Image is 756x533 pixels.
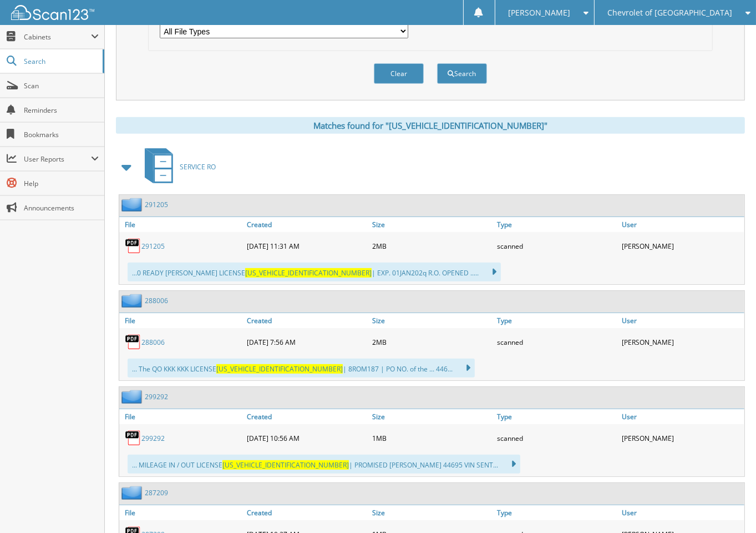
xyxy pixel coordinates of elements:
div: [DATE] 10:56 AM [244,427,369,449]
span: Bookmarks [24,130,99,139]
a: 291205 [145,200,168,209]
img: folder2.png [121,294,145,308]
div: 2MB [369,235,494,257]
a: Type [494,313,619,328]
span: [US_VEHICLE_IDENTIFICATION_NUMBER] [245,268,372,278]
img: folder2.png [121,486,145,500]
img: PDF.png [125,334,141,350]
a: Created [244,505,369,520]
img: scan123-logo-white.svg [11,5,94,20]
div: scanned [494,427,619,449]
span: Cabinets [24,32,91,42]
div: Matches found for "[US_VEHICLE_IDENTIFICATION_NUMBER]" [116,117,745,134]
a: 288006 [145,296,168,305]
span: [PERSON_NAME] [508,9,570,16]
span: Search [24,57,97,66]
a: User [620,505,744,520]
a: Created [244,313,369,328]
div: [DATE] 11:31 AM [244,235,369,257]
div: ... MILEAGE IN / OUT LICENSE | PROMISED [PERSON_NAME] 44695 VIN SENT... [128,455,520,474]
a: Created [244,217,369,232]
span: Announcements [24,203,99,213]
a: User [620,217,744,232]
a: Size [369,217,494,232]
span: Scan [24,81,99,90]
span: Reminders [24,105,99,115]
span: Help [24,179,99,188]
a: Type [494,409,619,424]
div: scanned [494,235,619,257]
span: User Reports [24,154,91,164]
a: SERVICE RO [138,145,216,189]
a: 299292 [141,434,165,443]
img: PDF.png [125,238,141,254]
a: 287209 [145,488,168,497]
div: [PERSON_NAME] [620,235,744,257]
span: [US_VEHICLE_IDENTIFICATION_NUMBER] [222,460,349,470]
a: Size [369,409,494,424]
div: ... The QO KKK KKK LICENSE | 8ROM187 | PO NO. of the ... 446... [128,359,475,378]
div: scanned [494,331,619,353]
a: File [119,505,244,520]
div: [DATE] 7:56 AM [244,331,369,353]
div: [PERSON_NAME] [620,331,744,353]
a: Size [369,505,494,520]
a: 291205 [141,242,165,251]
button: Clear [374,63,424,84]
div: 1MB [369,427,494,449]
a: File [119,217,244,232]
span: Chevrolet of [GEOGRAPHIC_DATA] [607,9,732,16]
iframe: Chat Widget [701,480,756,533]
img: folder2.png [121,390,145,404]
a: 299292 [145,392,168,401]
a: Type [494,505,619,520]
a: Size [369,313,494,328]
a: User [620,409,744,424]
span: [US_VEHICLE_IDENTIFICATION_NUMBER] [216,364,343,374]
button: Search [437,63,487,84]
img: PDF.png [125,430,141,446]
a: 288006 [141,338,165,347]
span: SERVICE RO [180,162,216,172]
div: ...0 READY [PERSON_NAME] LICENSE | EXP. 01JAN202q R.O. OPENED ..... [128,263,501,281]
a: User [620,313,744,328]
a: Created [244,409,369,424]
a: File [119,313,244,328]
img: folder2.png [121,198,145,212]
a: File [119,409,244,424]
div: 2MB [369,331,494,353]
a: Type [494,217,619,232]
div: [PERSON_NAME] [620,427,744,449]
